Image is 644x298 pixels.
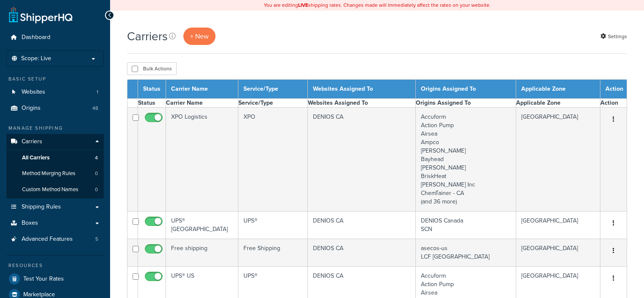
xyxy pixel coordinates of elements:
div: Resources [6,262,104,269]
span: Advanced Features [22,236,73,243]
span: 0 [95,170,98,177]
th: Applicable Zone [516,99,600,108]
td: UPS® [238,212,308,239]
td: Accuform Action Pump Airsea Ampco [PERSON_NAME] Bayhead [PERSON_NAME] BriskHeat [PERSON_NAME] Inc... [416,108,516,212]
a: Custom Method Names 0 [6,182,104,198]
a: Shipping Rules [6,199,104,215]
th: Websites Assigned To [307,80,415,99]
td: [GEOGRAPHIC_DATA] [516,239,600,267]
span: Carriers [22,138,42,145]
td: Free Shipping [238,239,308,267]
span: Scope: Live [21,55,51,62]
td: DENIOS CA [307,212,415,239]
th: Websites Assigned To [307,99,415,108]
b: LIVE [298,1,308,9]
button: Bulk Actions [127,62,177,75]
li: Method Merging Rules [6,166,104,181]
td: XPO Logistics [166,108,238,212]
td: asecos-us LCF [GEOGRAPHIC_DATA] [416,239,516,267]
th: Origins Assigned To [416,99,516,108]
span: 0 [95,186,98,193]
div: Manage Shipping [6,125,104,132]
span: Test Your Rates [23,276,64,283]
a: All Carriers 4 [6,150,104,166]
td: XPO [238,108,308,212]
th: Service/Type [238,99,308,108]
a: Origins 48 [6,100,104,116]
a: + New [183,28,216,45]
a: Method Merging Rules 0 [6,166,104,181]
span: All Carriers [22,154,50,162]
li: Carriers [6,134,104,198]
span: 4 [95,154,98,162]
span: Boxes [22,220,38,227]
td: DENIOS CA [307,239,415,267]
td: Free shipping [166,239,238,267]
a: Websites 1 [6,84,104,100]
li: Origins [6,100,104,116]
a: Settings [600,31,627,42]
li: Websites [6,84,104,100]
span: Method Merging Rules [22,170,75,177]
span: Origins [22,105,41,112]
th: Applicable Zone [516,80,600,99]
span: 5 [95,236,98,243]
div: Basic Setup [6,75,104,83]
a: Advanced Features 5 [6,231,104,247]
a: ShipperHQ Home [9,6,72,23]
span: 48 [92,105,98,112]
span: Dashboard [22,34,50,41]
a: Dashboard [6,30,104,45]
a: Carriers [6,134,104,150]
a: Boxes [6,215,104,231]
span: Custom Method Names [22,186,78,193]
th: Status [138,80,166,99]
li: Advanced Features [6,231,104,247]
span: 1 [97,89,98,96]
td: UPS® [GEOGRAPHIC_DATA] [166,212,238,239]
h1: Carriers [127,28,168,45]
th: Action [600,99,627,108]
th: Action [600,80,627,99]
td: DENIOS CA [307,108,415,212]
li: Custom Method Names [6,182,104,198]
th: Origins Assigned To [416,80,516,99]
li: All Carriers [6,150,104,166]
th: Carrier Name [166,99,238,108]
th: Service/Type [238,80,308,99]
td: DENIOS Canada SCN [416,212,516,239]
span: Websites [22,89,45,96]
span: Shipping Rules [22,203,61,211]
td: [GEOGRAPHIC_DATA] [516,212,600,239]
th: Carrier Name [166,80,238,99]
th: Status [138,99,166,108]
td: [GEOGRAPHIC_DATA] [516,108,600,212]
a: Test Your Rates [6,271,104,287]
